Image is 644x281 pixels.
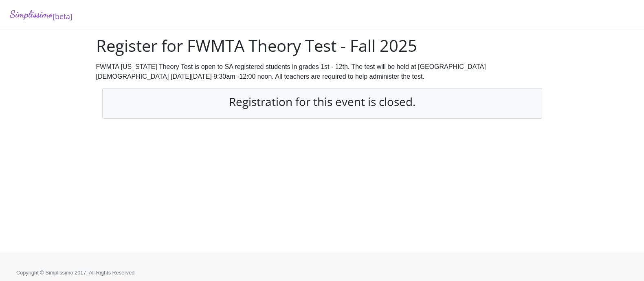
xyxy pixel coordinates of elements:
[96,62,548,82] div: FWMTA [US_STATE] Theory Test is open to SA registered students in grades 1st - 12th. The test wil...
[16,269,628,277] p: Copyright © Simplissimo 2017. All Rights Reserved
[53,11,73,21] sub: [beta]
[109,95,535,109] h3: Registration for this event is closed.
[10,7,73,22] a: Simplissimo[beta]
[96,36,548,55] h1: Register for FWMTA Theory Test - Fall 2025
